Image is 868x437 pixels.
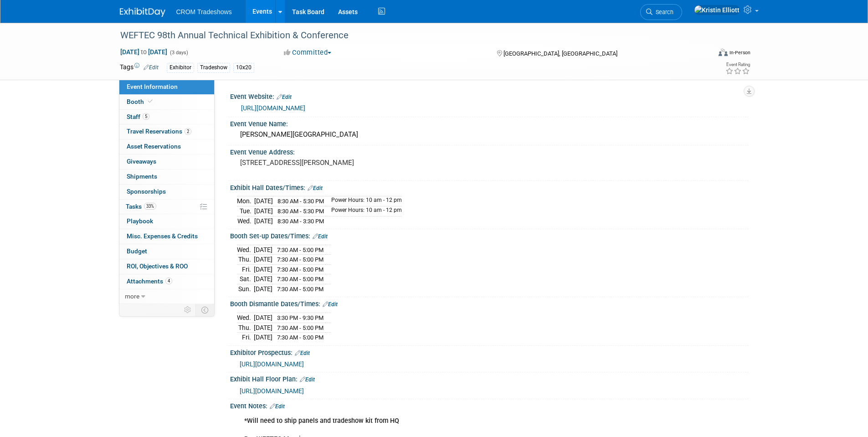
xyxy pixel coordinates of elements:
[326,196,402,206] td: Power Hours: 10 am - 12 pm
[119,289,214,304] a: more
[237,284,254,293] td: Sun.
[237,333,254,342] td: Fri.
[119,80,214,94] a: Event Information
[277,286,324,293] span: 7:30 AM - 5:00 PM
[254,245,272,255] td: [DATE]
[230,229,749,241] div: Booth Set-up Dates/Times:
[237,216,254,226] td: Wed.
[127,113,149,120] span: Staff
[652,9,673,15] span: Search
[127,98,154,105] span: Booth
[277,256,324,263] span: 7:30 AM - 5:00 PM
[127,158,156,165] span: Giveaways
[120,62,159,73] td: Tags
[127,143,181,150] span: Asset Reservations
[195,304,214,316] td: Toggle Event Tabs
[230,181,749,193] div: Exhibit Hall Dates/Times:
[120,8,165,17] img: ExhibitDay
[143,113,149,120] span: 5
[127,188,166,195] span: Sponsorships
[240,360,304,368] a: [URL][DOMAIN_NAME]
[230,117,749,129] div: Event Venue Name:
[241,104,305,112] a: [URL][DOMAIN_NAME]
[254,274,272,284] td: [DATE]
[127,232,198,240] span: Misc. Expenses & Credits
[277,208,324,215] span: 8:30 AM - 5:30 PM
[119,110,214,124] a: Staff5
[230,372,749,384] div: Exhibit Hall Floor Plan:
[120,48,168,56] span: [DATE] [DATE]
[254,196,273,206] td: [DATE]
[237,245,254,255] td: Wed.
[230,145,749,157] div: Event Venue Address:
[230,399,749,411] div: Event Notes:
[139,48,148,56] span: to
[237,196,254,206] td: Mon.
[119,244,214,259] a: Budget
[719,49,728,56] img: Format-Inperson.png
[230,346,749,358] div: Exhibitor Prospectus:
[230,297,749,309] div: Booth Dismantle Dates/Times:
[125,293,139,300] span: more
[237,128,742,142] div: [PERSON_NAME][GEOGRAPHIC_DATA]
[323,301,338,308] a: Edit
[127,247,147,255] span: Budget
[237,323,254,333] td: Thu.
[240,387,304,395] a: [URL][DOMAIN_NAME]
[237,255,254,265] td: Thu.
[240,159,436,167] pre: [STREET_ADDRESS][PERSON_NAME]
[326,206,402,216] td: Power Hours: 10 am - 12 pm
[119,259,214,274] a: ROI, Objectives & ROO
[185,128,191,135] span: 2
[254,206,273,216] td: [DATE]
[165,278,172,284] span: 4
[254,255,272,265] td: [DATE]
[725,62,750,67] div: Event Rating
[119,124,214,139] a: Travel Reservations2
[119,139,214,154] a: Asset Reservations
[144,64,159,71] a: Edit
[254,313,272,323] td: [DATE]
[230,90,749,102] div: Event Website:
[119,170,214,184] a: Shipments
[640,4,682,20] a: Search
[119,274,214,289] a: Attachments4
[277,94,292,100] a: Edit
[126,203,156,210] span: Tasks
[277,198,324,205] span: 8:30 AM - 5:30 PM
[127,128,191,135] span: Travel Reservations
[127,83,178,90] span: Event Information
[167,63,194,72] div: Exhibitor
[503,50,617,57] span: [GEOGRAPHIC_DATA], [GEOGRAPHIC_DATA]
[144,203,156,210] span: 33%
[308,185,323,191] a: Edit
[277,324,324,331] span: 7:30 AM - 5:00 PM
[127,173,157,180] span: Shipments
[657,47,751,61] div: Event Format
[148,99,153,104] i: Booth reservation complete
[254,216,273,226] td: [DATE]
[277,218,324,225] span: 8:30 AM - 3:30 PM
[237,264,254,274] td: Fri.
[127,278,172,285] span: Attachments
[119,95,214,109] a: Booth
[270,403,285,410] a: Edit
[254,284,272,293] td: [DATE]
[254,323,272,333] td: [DATE]
[117,27,697,44] div: WEFTEC 98th Annual Technical Exhibition & Conference
[237,206,254,216] td: Tue.
[176,8,232,15] span: CROM Tradeshows
[119,200,214,214] a: Tasks33%
[694,5,740,15] img: Kristin Elliott
[119,154,214,169] a: Giveaways
[197,63,230,72] div: Tradeshow
[169,50,188,56] span: (3 days)
[254,333,272,342] td: [DATE]
[729,49,750,56] div: In-Person
[277,314,324,321] span: 3:30 PM - 9:30 PM
[254,264,272,274] td: [DATE]
[277,247,324,253] span: 7:30 AM - 5:00 PM
[237,274,254,284] td: Sat.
